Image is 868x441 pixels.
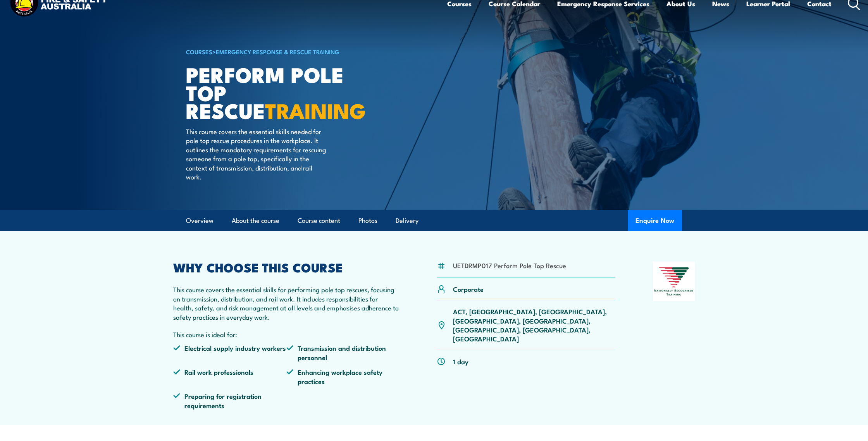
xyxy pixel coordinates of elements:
p: 1 day [453,357,468,366]
li: Enhancing workplace safety practices [286,367,400,386]
a: COURSES [186,47,212,56]
strong: TRAINING [265,94,366,126]
p: This course covers the essential skills for performing pole top rescues, focusing on transmission... [173,285,400,321]
img: Nationally Recognised Training logo. [653,262,695,301]
li: Preparing for registration requirements [173,391,286,410]
li: Transmission and distribution personnel [286,343,400,362]
a: About the course [232,210,279,231]
a: Course content [298,210,340,231]
li: Electrical supply industry workers [173,343,286,362]
h1: Perform Pole Top Rescue [186,65,377,119]
p: This course covers the essential skills needed for pole top rescue procedures in the workplace. I... [186,127,327,181]
button: Enquire Now [628,210,682,231]
a: Emergency Response & Rescue Training [216,47,339,56]
a: Overview [186,210,214,231]
li: UETDRMP017 Perform Pole Top Rescue [453,261,566,270]
h6: > [186,47,377,56]
p: This course is ideal for: [173,330,400,339]
li: Rail work professionals [173,367,286,386]
p: Corporate [453,284,484,293]
h2: WHY CHOOSE THIS COURSE [173,262,400,272]
p: ACT, [GEOGRAPHIC_DATA], [GEOGRAPHIC_DATA], [GEOGRAPHIC_DATA], [GEOGRAPHIC_DATA], [GEOGRAPHIC_DATA... [453,307,615,343]
a: Photos [358,210,377,231]
a: Delivery [396,210,418,231]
